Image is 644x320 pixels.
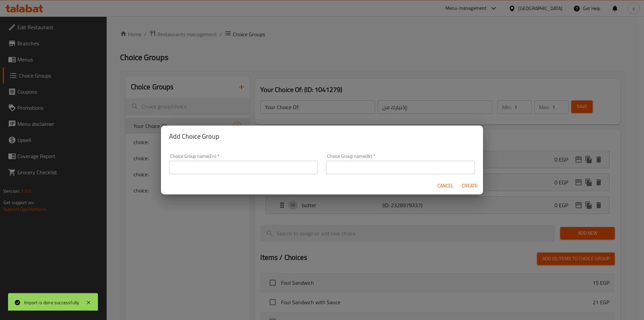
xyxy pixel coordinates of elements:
[459,180,480,192] button: Create
[435,180,456,192] button: Cancel
[169,131,475,142] h2: Add Choice Group
[326,161,475,174] input: Please enter Choice Group name(ar)
[169,161,318,174] input: Please enter Choice Group name(en)
[24,299,79,306] div: Import is done successfully
[462,182,478,190] span: Create
[437,182,453,190] span: Cancel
